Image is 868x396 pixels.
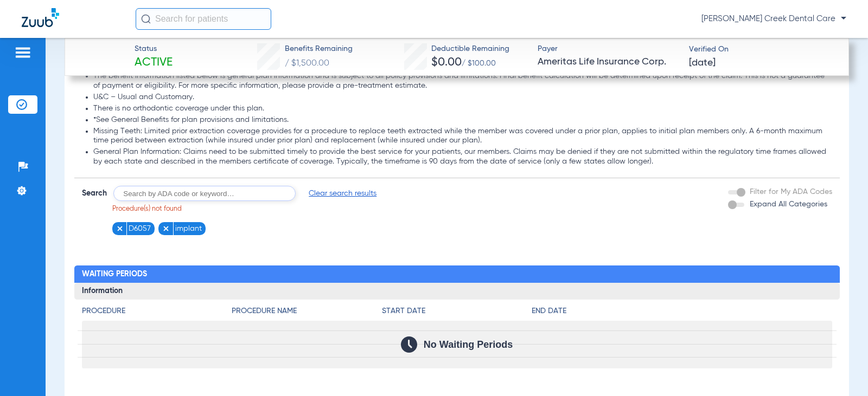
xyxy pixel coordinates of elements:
[750,200,827,208] span: Expand All Categories
[141,14,151,24] img: Search Icon
[285,59,329,68] span: / $1,500.00
[382,306,532,317] h4: Start Date
[162,225,170,232] img: x.svg
[93,93,832,102] li: U&C – Usual and Customary.
[424,339,513,350] span: No Waiting Periods
[701,14,846,24] span: [PERSON_NAME] Creek Dental Care
[689,44,831,55] span: Verified On
[285,43,353,55] span: Benefits Remaining
[748,186,832,198] label: Filter for My ADA Codes
[431,57,462,68] span: $0.00
[462,60,496,67] span: / $100.00
[382,306,532,321] app-breakdown-title: Start Date
[82,188,107,199] span: Search
[538,55,680,69] span: Ameritas Life Insurance Corp.
[82,306,232,317] h4: Procedure
[93,127,832,146] li: Missing Teeth: Limited prior extraction coverage provides for a procedure to replace teeth extrac...
[232,306,382,321] app-breakdown-title: Procedure Name
[431,43,509,55] span: Deductible Remaining
[532,306,832,317] h4: End Date
[74,265,840,283] h2: Waiting Periods
[175,223,202,234] span: implant
[135,43,173,55] span: Status
[401,336,417,353] img: Calendar
[112,205,377,215] p: Procedure(s) not found
[82,306,232,321] app-breakdown-title: Procedure
[136,8,271,30] input: Search for patients
[532,306,832,321] app-breakdown-title: End Date
[22,8,59,27] img: Zuub Logo
[93,115,832,125] li: *See General Benefits for plan provisions and limitations.
[74,283,840,300] h3: Information
[129,223,151,234] span: D6057
[14,46,31,59] img: hamburger-icon
[689,56,716,70] span: [DATE]
[135,55,173,70] span: Active
[113,186,296,201] input: Search by ADA code or keyword…
[538,43,680,55] span: Payer
[93,104,832,114] li: There is no orthodontic coverage under this plan.
[93,72,832,90] li: The benefit information listed below is general plan information and is subject to all policy pro...
[232,306,382,317] h4: Procedure Name
[309,188,376,199] span: Clear search results
[93,147,832,166] li: General Plan Information: Claims need to be submitted timely to provide the best service for your...
[116,225,124,232] img: x.svg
